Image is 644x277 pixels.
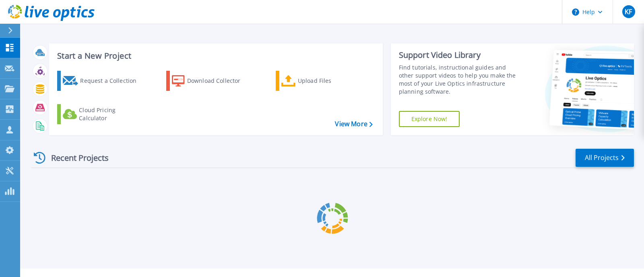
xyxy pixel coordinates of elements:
div: Recent Projects [31,148,120,168]
div: Support Video Library [399,50,521,60]
a: Request a Collection [57,71,147,91]
div: Download Collector [187,73,252,89]
a: Download Collector [166,71,256,91]
a: Explore Now! [399,111,460,127]
div: Cloud Pricing Calculator [79,106,143,122]
div: Upload Files [298,73,362,89]
a: Cloud Pricing Calculator [57,104,147,124]
a: All Projects [576,149,634,167]
span: KF [625,8,632,15]
a: View More [335,120,372,128]
div: Request a Collection [80,73,144,89]
h3: Start a New Project [57,51,372,60]
a: Upload Files [276,71,365,91]
div: Find tutorials, instructional guides and other support videos to help you make the most of your L... [399,64,521,96]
